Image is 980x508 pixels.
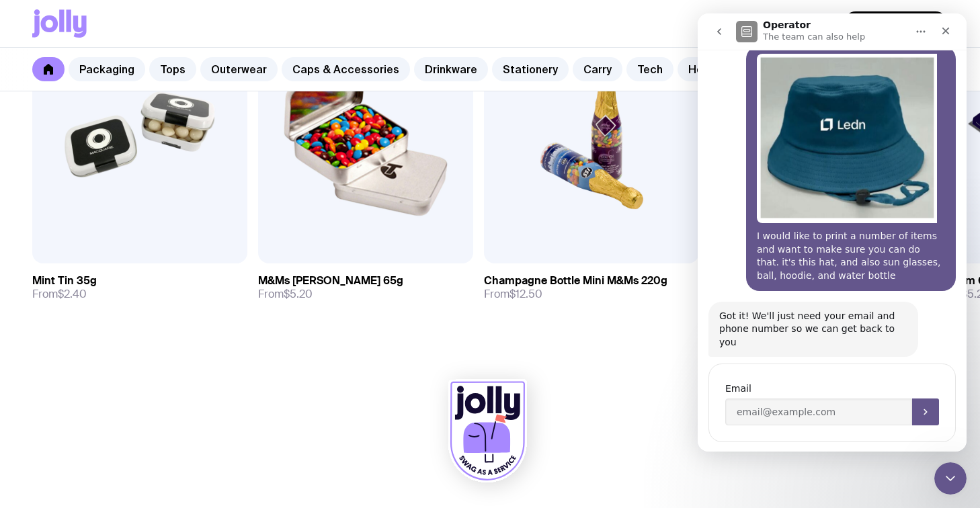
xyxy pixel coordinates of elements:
[484,288,542,301] span: From
[28,368,241,382] div: Email
[484,274,667,288] h3: Champagne Bottle Mini M&Ms 220g
[32,288,87,301] span: From
[573,57,622,81] a: Carry
[844,11,948,36] button: Your Project
[258,288,313,301] span: From
[258,263,473,312] a: M&Ms [PERSON_NAME] 65gFrom$5.20
[282,57,410,81] a: Caps & Accessories
[934,462,967,495] iframe: Intercom live chat
[200,57,278,81] a: Outerwear
[11,345,258,453] div: Operator says…
[28,385,214,412] input: Enter your email
[69,57,145,81] a: Packaging
[32,263,247,312] a: Mint Tin 35gFrom$2.40
[806,11,837,36] button: Log In
[284,287,313,301] span: $5.20
[58,287,87,301] span: $2.40
[626,57,673,81] a: Tech
[214,385,241,412] button: Submit
[32,274,97,288] h3: Mint Tin 35g
[492,57,569,81] a: Stationery
[484,263,699,312] a: Champagne Bottle Mini M&Ms 220gFrom$12.50
[509,287,542,301] span: $12.50
[149,57,196,81] a: Tops
[258,274,403,288] h3: M&Ms [PERSON_NAME] 65g
[678,57,782,81] a: Home & Leisure
[698,13,967,452] iframe: Intercom live chat
[414,57,488,81] a: Drinkware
